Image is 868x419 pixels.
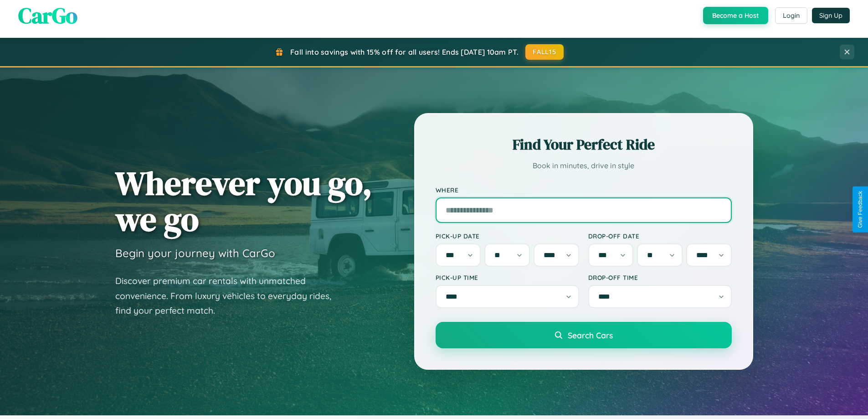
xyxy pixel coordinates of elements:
h3: Begin your journey with CarGo [115,246,275,260]
label: Pick-up Time [436,274,579,281]
label: Where [436,186,732,194]
label: Drop-off Time [588,274,732,281]
p: Discover premium car rentals with unmatched convenience. From luxury vehicles to everyday rides, ... [115,274,343,318]
button: Sign Up [812,8,850,23]
button: Login [775,7,807,24]
h2: Find Your Perfect Ride [436,134,732,155]
p: Book in minutes, drive in style [436,159,732,172]
h1: Wherever you go, we go [115,165,372,237]
div: Give Feedback [857,191,863,228]
label: Pick-up Date [436,232,579,240]
label: Drop-off Date [588,232,732,240]
button: Become a Host [703,7,768,24]
button: Search Cars [436,322,732,348]
span: CarGo [18,0,77,31]
span: Search Cars [568,330,613,340]
span: Fall into savings with 15% off for all users! Ends [DATE] 10am PT. [290,47,519,57]
button: FALL15 [525,44,564,60]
